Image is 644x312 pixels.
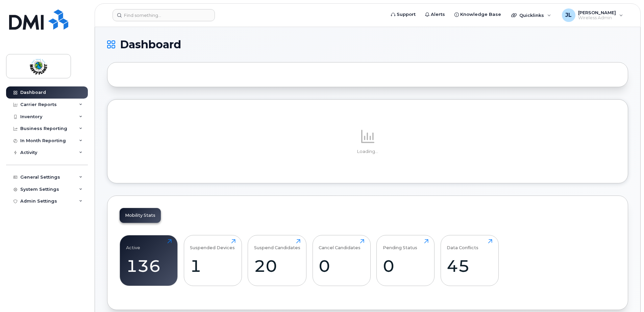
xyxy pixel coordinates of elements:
div: 136 [126,256,172,276]
div: 1 [190,256,236,276]
div: Active [126,239,140,250]
a: Active136 [126,239,172,282]
div: Data Conflicts [447,239,478,250]
div: Suspended Devices [190,239,235,250]
a: Suspended Devices1 [190,239,236,282]
div: 0 [319,256,364,276]
a: Data Conflicts45 [447,239,492,282]
div: 45 [447,256,492,276]
div: Cancel Candidates [319,239,361,250]
div: 20 [254,256,300,276]
div: 0 [383,256,428,276]
div: Pending Status [383,239,417,250]
a: Suspend Candidates20 [254,239,300,282]
span: Dashboard [120,40,181,50]
p: Loading... [120,149,616,155]
a: Cancel Candidates0 [319,239,364,282]
a: Pending Status0 [383,239,428,282]
div: Suspend Candidates [254,239,300,250]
